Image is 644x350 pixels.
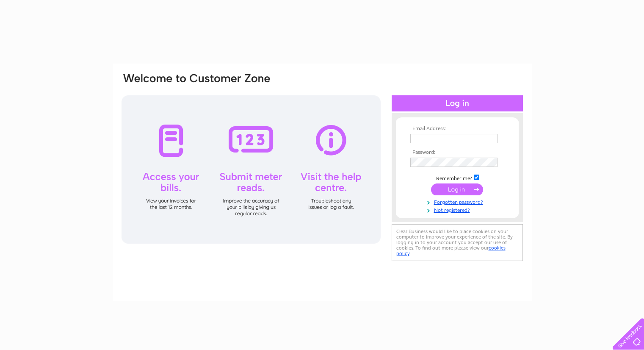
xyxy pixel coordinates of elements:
div: Clear Business would like to place cookies on your computer to improve your experience of the sit... [392,224,523,261]
td: Remember me? [408,173,506,182]
input: Submit [431,183,483,195]
a: cookies policy [396,245,506,256]
th: Email Address: [408,126,506,132]
th: Password: [408,150,506,156]
a: Forgotten password? [410,197,506,206]
a: Not registered? [410,206,506,214]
